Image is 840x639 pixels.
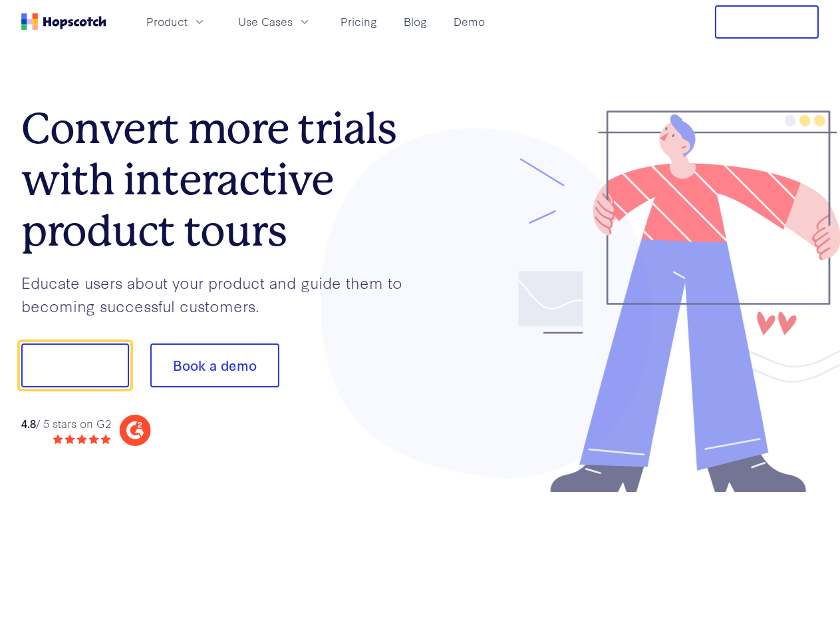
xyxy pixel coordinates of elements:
[398,11,432,33] a: Blog
[238,13,293,30] span: Use Cases
[21,343,129,387] button: Show me!
[150,343,279,387] button: Book a demo
[335,11,382,33] a: Pricing
[21,415,111,432] div: / 5 stars on G2
[21,271,420,317] p: Educate users about your product and guide them to becoming successful customers.
[21,415,36,431] strong: 4.8
[146,13,188,30] span: Product
[715,5,819,39] button: Free Trial
[138,11,214,33] button: Product
[21,103,420,256] h1: Convert more trials with interactive product tours
[448,11,490,33] a: Demo
[230,11,319,33] button: Use Cases
[21,13,106,30] a: Home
